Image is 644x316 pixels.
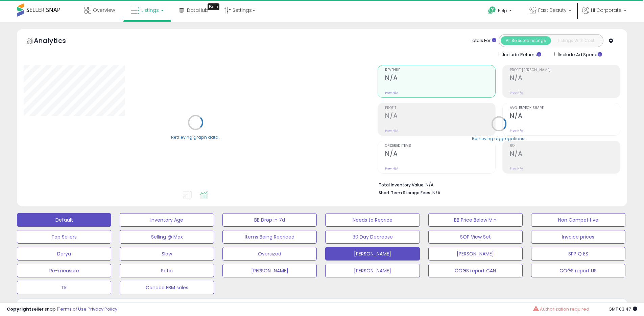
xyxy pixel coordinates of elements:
button: [PERSON_NAME] [428,247,523,261]
button: COGS report CAN [428,264,523,277]
button: TK [17,281,111,294]
button: [PERSON_NAME] [325,247,420,261]
span: DataHub [187,7,208,14]
div: Include Ad Spend [549,50,613,58]
button: Slow [120,247,214,261]
button: Needs to Reprice [325,213,420,227]
button: SPP Q ES [531,247,625,261]
span: Overview [93,7,115,14]
div: Tooltip anchor [208,3,219,10]
a: Help [483,1,519,22]
span: Help [498,8,507,14]
div: seller snap | | [7,306,117,313]
button: Top Sellers [17,230,111,244]
button: Darya [17,247,111,261]
button: All Selected Listings [501,36,551,45]
h5: Analytics [34,36,79,47]
a: Hi Corporate [582,7,626,22]
button: Sofia [120,264,214,277]
button: [PERSON_NAME] [325,264,420,277]
span: Hi Corporate [591,7,622,14]
button: Oversized [222,247,317,261]
a: Terms of Use [58,306,87,312]
button: BB Price Below Min [428,213,523,227]
div: Totals For [470,38,496,44]
button: SOP View Set [428,230,523,244]
div: Retrieving aggregations.. [472,135,526,141]
button: BB Drop in 7d [222,213,317,227]
button: Invoice prices [531,230,625,244]
div: Retrieving graph data.. [171,134,220,140]
strong: Copyright [7,306,31,312]
button: Listings With Cost [551,36,601,45]
a: Privacy Policy [88,306,117,312]
button: Non Competitive [531,213,625,227]
button: Inventory Age [120,213,214,227]
span: 2025-08-15 03:47 GMT [609,306,637,312]
button: [PERSON_NAME] [222,264,317,277]
button: Default [17,213,111,227]
span: Fast Beauty [538,7,567,14]
button: 30 Day Decrease [325,230,420,244]
span: Listings [141,7,159,14]
button: Selling @ Max [120,230,214,244]
button: Canada FBM sales [120,281,214,294]
i: Get Help [488,6,496,15]
button: Re-measure [17,264,111,277]
button: Items Being Repriced [222,230,317,244]
button: COGS report US [531,264,625,277]
div: Include Returns [494,50,549,58]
